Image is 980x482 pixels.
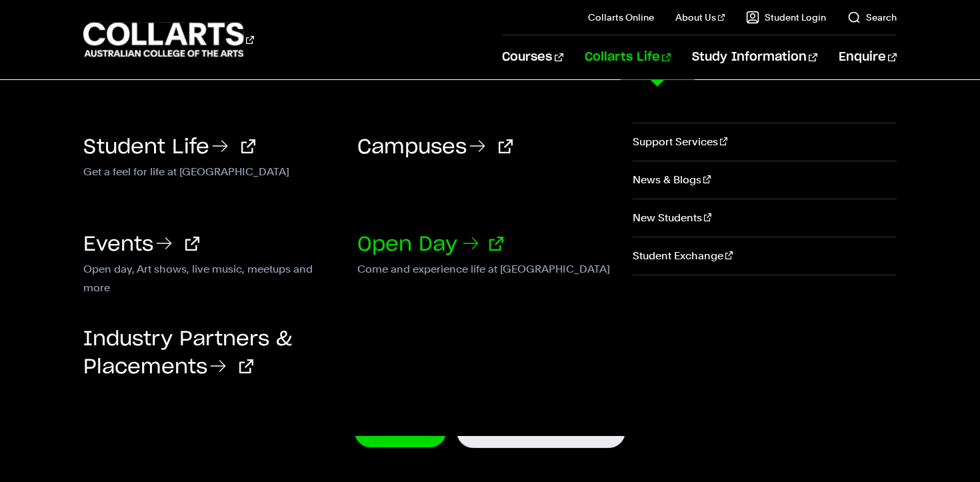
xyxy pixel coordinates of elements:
[675,11,725,24] a: About Us
[746,11,826,24] a: Student Login
[633,123,897,161] a: Support Services
[633,161,897,199] a: News & Blogs
[357,260,611,276] p: Come and experience life at [GEOGRAPHIC_DATA]
[83,329,292,377] a: Industry Partners & Placements
[83,137,255,157] a: Student Life
[83,235,199,255] a: Events
[83,260,337,276] p: Open day, Art shows, live music, meetups and more
[83,21,254,59] div: Go to homepage
[588,11,654,24] a: Collarts Online
[633,199,897,237] a: New Students
[633,237,897,275] a: Student Exchange
[357,235,503,255] a: Open Day
[847,11,897,24] a: Search
[839,35,897,79] a: Enquire
[357,137,513,157] a: Campuses
[585,35,671,79] a: Collarts Life
[502,35,563,79] a: Courses
[692,35,817,79] a: Study Information
[83,163,337,179] p: Get a feel for life at [GEOGRAPHIC_DATA]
